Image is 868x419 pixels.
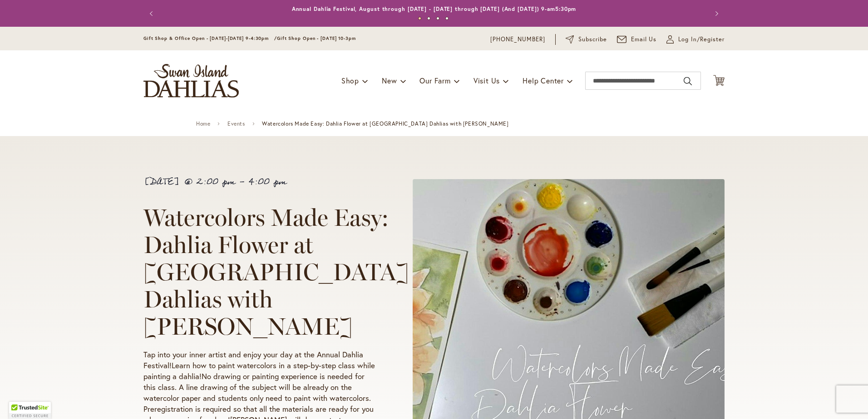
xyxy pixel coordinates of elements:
span: Our Farm [419,76,450,85]
a: [PHONE_NUMBER] [490,35,545,44]
span: [DATE] [143,173,180,190]
button: Next [706,5,725,23]
span: - [239,173,244,190]
a: Annual Dahlia Festival, August through [DATE] - [DATE] through [DATE] (And [DATE]) 9-am5:30pm [292,5,577,12]
button: Previous [143,5,162,23]
a: store logo [143,64,239,97]
span: New [382,76,397,85]
span: 4:00 pm [248,173,286,190]
span: Watercolors Made Easy: Dahlia Flower at [GEOGRAPHIC_DATA] Dahlias with [PERSON_NAME] [143,203,409,341]
a: Log In/Register [666,35,725,44]
button: 4 of 4 [445,17,449,20]
span: Visit Us [473,76,500,85]
span: Subscribe [578,35,607,44]
span: Watercolors Made Easy: Dahlia Flower at [GEOGRAPHIC_DATA] Dahlias with [PERSON_NAME] [262,121,508,127]
span: Shop [341,76,359,85]
button: 3 of 4 [436,17,439,20]
span: @ [184,173,192,190]
span: Help Center [523,76,564,85]
span: Log In/Register [678,35,725,44]
span: Gift Shop & Office Open - [DATE]-[DATE] 9-4:30pm / [143,35,277,41]
span: Email Us [631,35,657,44]
a: Subscribe [566,35,607,44]
a: Email Us [617,35,657,44]
a: Events [227,121,245,127]
span: 2:00 pm [197,173,235,190]
button: 2 of 4 [427,17,430,20]
div: TrustedSite Certified [9,402,51,419]
span: Gift Shop Open - [DATE] 10-3pm [277,35,356,41]
button: 1 of 4 [418,17,421,20]
a: Home [196,121,210,127]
